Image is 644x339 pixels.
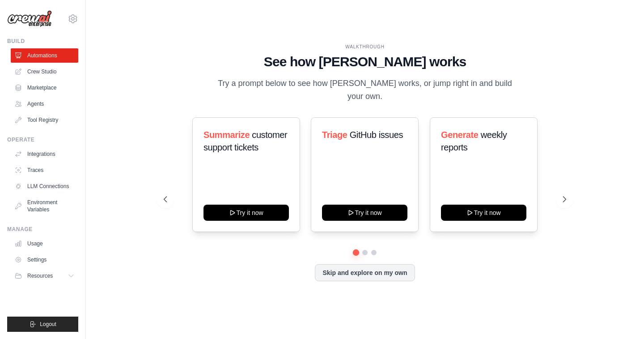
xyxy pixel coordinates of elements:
[350,130,403,140] span: GitHub issues
[315,264,415,281] button: Skip and explore on my own
[7,10,52,27] img: Logo
[441,205,526,221] button: Try it now
[11,163,78,177] a: Traces
[203,130,250,140] span: Summarize
[322,130,347,140] span: Triage
[11,48,78,63] a: Automations
[11,253,78,267] a: Settings
[164,54,566,70] h1: See how [PERSON_NAME] works
[11,64,78,79] a: Crew Studio
[11,269,78,283] button: Resources
[322,205,407,221] button: Try it now
[40,321,56,328] span: Logout
[164,43,566,50] div: WALKTHROUGH
[11,97,78,111] a: Agents
[215,77,515,103] p: Try a prompt below to see how [PERSON_NAME] works, or jump right in and build your own.
[11,147,78,161] a: Integrations
[599,296,644,339] iframe: Chat Widget
[11,81,78,95] a: Marketplace
[441,130,507,152] span: weekly reports
[7,136,78,143] div: Operate
[441,130,479,140] span: Generate
[11,236,78,251] a: Usage
[7,317,78,332] button: Logout
[11,179,78,193] a: LLM Connections
[7,226,78,233] div: Manage
[11,195,78,217] a: Environment Variables
[11,113,78,127] a: Tool Registry
[7,38,78,45] div: Build
[203,205,289,221] button: Try it now
[27,272,53,279] span: Resources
